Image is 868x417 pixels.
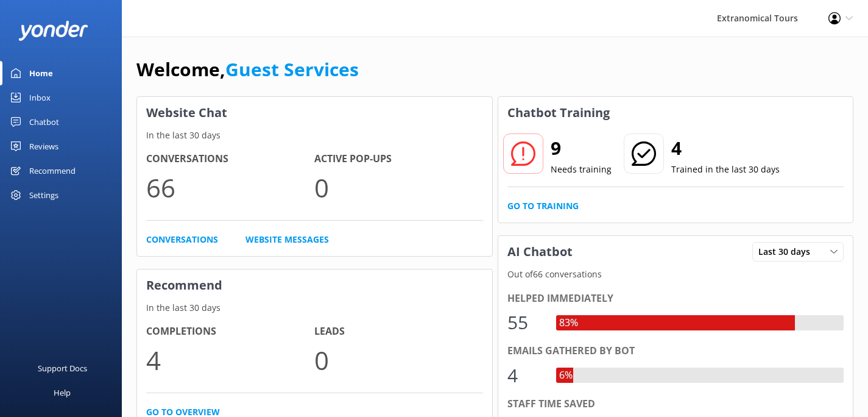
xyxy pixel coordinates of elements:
[29,183,58,207] div: Settings
[498,236,582,268] h3: AI Chatbot
[146,151,314,167] h4: Conversations
[29,134,58,159] div: Reviews
[146,233,218,246] a: Conversations
[498,97,619,129] h3: Chatbot Training
[136,55,359,84] h1: Welcome,
[507,291,844,307] div: Helped immediately
[29,159,76,183] div: Recommend
[507,308,544,337] div: 55
[551,163,612,176] p: Needs training
[507,361,544,390] div: 4
[137,269,492,301] h3: Recommend
[314,167,482,208] p: 0
[498,268,853,281] p: Out of 66 conversations
[671,134,780,163] h2: 4
[245,233,329,246] a: Website Messages
[314,324,482,340] h4: Leads
[29,110,59,134] div: Chatbot
[137,129,492,142] p: In the last 30 days
[551,134,612,163] h2: 9
[556,368,576,383] div: 6%
[18,21,88,41] img: yonder-white-logo.png
[137,97,492,129] h3: Website Chat
[507,396,844,412] div: Staff time saved
[758,245,817,258] span: Last 30 days
[29,85,51,110] div: Inbox
[507,343,844,359] div: Emails gathered by bot
[314,151,482,167] h4: Active Pop-ups
[29,61,53,85] div: Home
[507,199,579,213] a: Go to Training
[225,57,359,82] a: Guest Services
[671,163,780,176] p: Trained in the last 30 days
[38,356,87,380] div: Support Docs
[556,315,581,331] div: 83%
[54,380,71,405] div: Help
[314,340,482,380] p: 0
[146,340,314,380] p: 4
[146,167,314,208] p: 66
[146,324,314,340] h4: Completions
[137,301,492,315] p: In the last 30 days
